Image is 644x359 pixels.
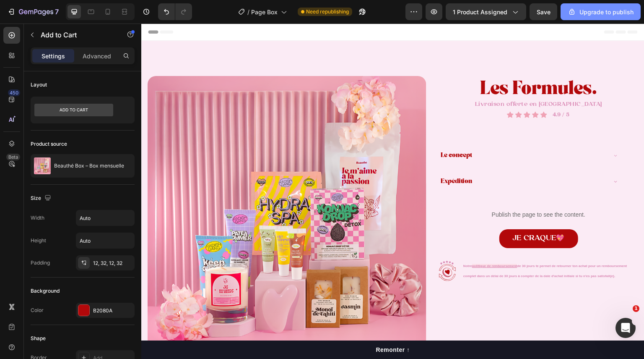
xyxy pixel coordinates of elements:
[358,206,437,225] button: JE CRAQUE💖
[93,259,132,267] div: 12, 32, 12, 32
[141,24,644,359] iframe: Design area
[3,3,62,20] button: 7
[31,259,50,267] div: Padding
[6,154,20,160] div: Beta
[322,241,331,244] span: Notre
[331,241,376,244] u: politique de remboursement
[31,140,67,148] div: Product source
[299,130,330,134] span: Le concept
[306,8,349,16] span: Need republishing
[34,157,51,174] img: product feature img
[322,241,486,254] span: de 30 jours te permet de retourner ton achat pour un remboursement complet dans un délai de 30 jo...
[95,49,102,55] img: tab_keywords_by_traffic_grey.svg
[34,49,41,55] img: tab_domain_overview_orange.svg
[104,50,128,55] div: Mots-clés
[31,237,46,244] div: Height
[615,318,636,338] iframe: Intercom live chat
[23,13,41,20] div: v 4.0.25
[331,238,376,245] a: politique de remboursement
[446,3,526,20] button: 1 product assigned
[43,50,65,55] div: Domaine
[31,81,47,89] div: Layout
[334,78,461,84] span: Livraison offerte en [GEOGRAPHIC_DATA]
[530,3,557,20] button: Save
[31,214,44,222] div: Width
[76,210,134,225] input: Auto
[298,237,314,257] img: gempages_556584360346649636-4d2e9d55-ff87-42a9-915d-7d1fb947e7ae.svg
[633,305,639,312] span: 1
[41,30,112,40] p: Add to Cart
[247,8,249,16] span: /
[561,3,641,20] button: Upgrade to publish
[31,335,46,342] div: Shape
[251,8,278,16] span: Page Box
[31,307,44,314] div: Color
[54,163,124,169] p: Beauthé Box – Box mensuelle
[76,233,134,248] input: Auto
[8,89,20,96] div: 450
[234,322,268,331] p: Remonter ↑
[13,13,20,20] img: logo_orange.svg
[298,187,497,196] p: Publish the page to see the content.
[158,3,192,20] div: Undo/Redo
[93,307,132,314] div: B2080A
[42,52,65,60] p: Settings
[83,52,111,60] p: Advanced
[31,193,53,204] div: Size
[31,287,60,295] div: Background
[371,211,423,220] div: JE CRAQUE💖
[55,7,59,17] p: 7
[537,8,551,16] span: Save
[13,22,20,29] img: website_grey.svg
[299,156,331,160] span: Expédition
[22,22,95,29] div: Domaine: [DOMAIN_NAME]
[568,8,634,16] div: Upgrade to publish
[453,8,507,16] span: 1 product assigned
[412,88,428,94] a: 4.9 / 5
[339,61,456,73] span: Les Formules.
